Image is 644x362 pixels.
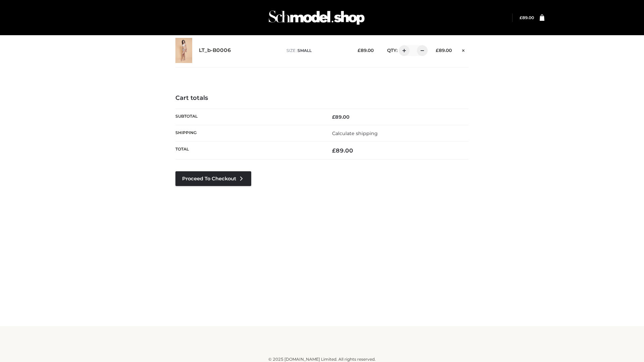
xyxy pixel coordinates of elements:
a: £89.00 [520,15,534,20]
div: QTY: [380,45,425,56]
a: Calculate shipping [332,130,378,136]
span: £ [332,147,336,154]
h4: Cart totals [175,95,469,102]
span: SMALL [298,48,312,53]
span: £ [436,48,439,53]
span: £ [520,15,522,20]
bdi: 89.00 [332,147,353,154]
span: £ [358,48,361,53]
a: Remove this item [459,45,469,54]
bdi: 89.00 [520,15,534,20]
span: £ [332,114,335,120]
img: Schmodel Admin 964 [266,4,367,31]
bdi: 89.00 [358,48,374,53]
bdi: 89.00 [436,48,452,53]
th: Shipping [175,125,322,141]
th: Subtotal [175,109,322,125]
img: LT_b-B0006 - SMALL [175,38,192,63]
a: Proceed to Checkout [175,171,251,186]
a: LT_b-B0006 [199,47,231,54]
bdi: 89.00 [332,114,350,120]
th: Total [175,142,322,160]
p: size : [286,48,347,54]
